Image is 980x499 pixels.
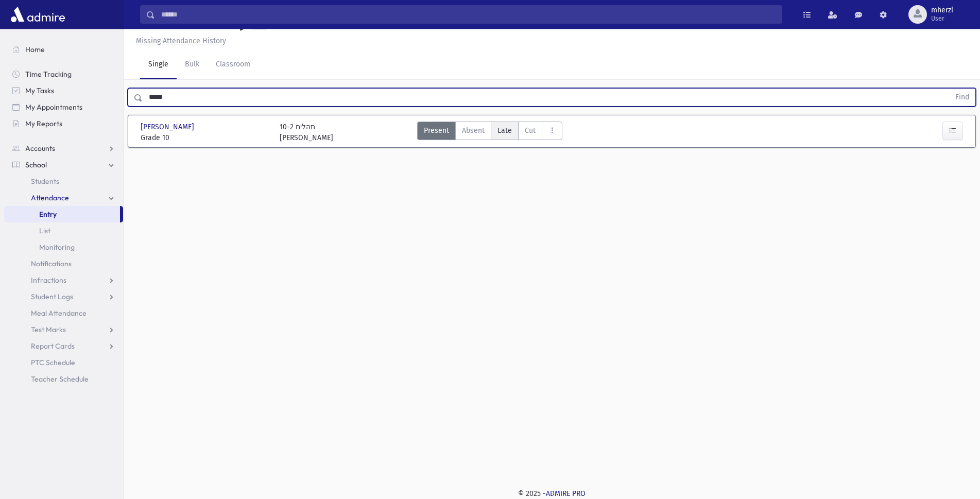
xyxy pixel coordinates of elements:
[31,341,75,351] span: Report Cards
[462,125,485,136] span: Absent
[4,272,123,288] a: Infractions
[25,102,82,112] span: My Appointments
[140,488,964,499] div: © 2025 -
[4,371,123,387] a: Teacher Schedule
[4,222,123,239] a: List
[4,288,123,305] a: Student Logs
[25,119,62,128] span: My Reports
[4,338,123,354] a: Report Cards
[4,255,123,272] a: Notifications
[424,125,449,136] span: Present
[136,37,226,45] u: Missing Attendance History
[25,86,54,95] span: My Tasks
[31,292,73,301] span: Student Logs
[39,226,50,235] span: List
[25,144,55,153] span: Accounts
[132,37,226,45] a: Missing Attendance History
[141,122,196,132] span: [PERSON_NAME]
[31,193,69,202] span: Attendance
[4,190,123,206] a: Attendance
[208,50,259,79] a: Classroom
[4,82,123,99] a: My Tasks
[931,14,953,23] span: User
[39,210,57,219] span: Entry
[8,4,67,25] img: AdmirePro
[4,140,123,157] a: Accounts
[280,122,333,143] div: 10-2 תהלים [PERSON_NAME]
[4,239,123,255] a: Monitoring
[4,206,120,222] a: Entry
[31,325,66,334] span: Test Marks
[177,50,208,79] a: Bulk
[417,122,562,143] div: AttTypes
[155,5,782,24] input: Search
[4,173,123,190] a: Students
[497,125,512,136] span: Late
[141,132,269,143] span: Grade 10
[31,259,72,268] span: Notifications
[31,358,75,367] span: PTC Schedule
[39,243,75,252] span: Monitoring
[25,45,45,54] span: Home
[525,125,536,136] span: Cut
[4,99,123,115] a: My Appointments
[949,89,975,106] button: Find
[31,308,87,318] span: Meal Attendance
[4,354,123,371] a: PTC Schedule
[31,177,59,186] span: Students
[31,276,66,285] span: Infractions
[31,374,89,384] span: Teacher Schedule
[4,157,123,173] a: School
[4,305,123,321] a: Meal Attendance
[140,50,177,79] a: Single
[4,115,123,132] a: My Reports
[4,41,123,58] a: Home
[25,160,47,169] span: School
[4,321,123,338] a: Test Marks
[931,6,953,14] span: mherzl
[4,66,123,82] a: Time Tracking
[25,70,72,79] span: Time Tracking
